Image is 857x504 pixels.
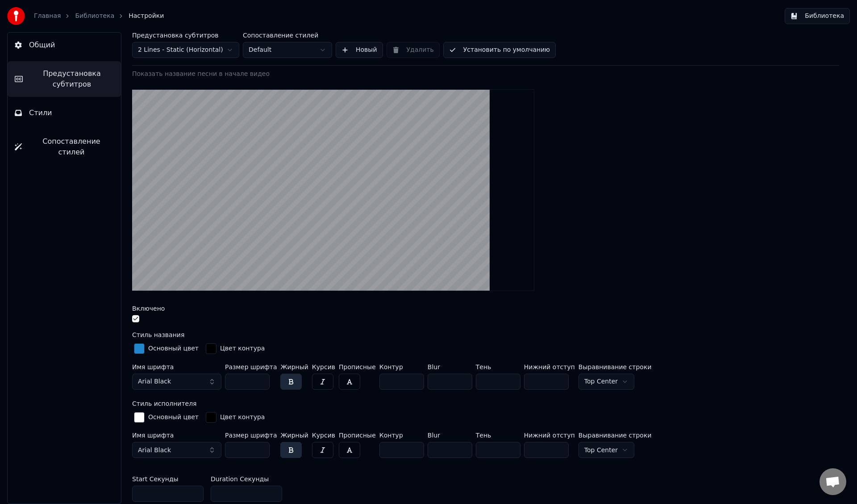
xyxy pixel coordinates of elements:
div: Цвет контура [220,344,265,353]
button: Основный цвет [132,410,200,425]
label: Контур [379,432,424,438]
button: Новый [336,42,383,58]
label: Blur [428,364,472,370]
label: Включено [132,305,165,312]
label: Стиль названия [132,332,184,338]
span: Arial Black [138,446,171,455]
div: Открытый чат [820,468,846,495]
span: Настройки [129,12,164,21]
div: Показать название песни в начале видео [132,70,839,79]
button: Цвет контура [204,410,266,425]
span: Предустановка субтитров [30,68,114,90]
span: Стили [29,108,52,118]
label: Курсив [312,432,335,438]
label: Blur [428,432,472,438]
label: Тень [476,432,520,438]
label: Нижний отступ [524,432,575,438]
a: Библиотека [75,12,114,21]
span: Arial Black [138,377,171,386]
label: Тень [476,364,520,370]
label: Имя шрифта [132,364,221,370]
label: Duration Секунды [211,476,269,482]
label: Курсив [312,364,335,370]
button: Сопоставление стилей [8,129,121,165]
a: Главная [34,12,61,21]
label: Start Секунды [132,476,179,482]
nav: breadcrumb [34,12,164,21]
label: Жирный [280,364,308,370]
label: Прописные [339,364,376,370]
button: Библиотека [785,8,850,24]
button: Предустановка субтитров [8,61,121,97]
label: Стиль исполнителя [132,400,197,407]
div: Цвет контура [220,413,265,422]
label: Контур [379,364,424,370]
button: Основный цвет [132,342,200,356]
div: Основный цвет [148,344,199,353]
label: Выравнивание строки [578,364,652,370]
label: Размер шрифта [225,432,277,438]
img: youka [7,7,25,25]
button: Установить по умолчанию [443,42,556,58]
label: Сопоставление стилей [243,32,332,38]
button: Цвет контура [204,342,266,356]
label: Нижний отступ [524,364,575,370]
label: Предустановка субтитров [132,32,239,38]
label: Имя шрифта [132,432,221,438]
button: Стили [8,100,121,125]
span: Общий [29,40,55,50]
button: Общий [8,33,121,58]
span: Сопоставление стилей [29,136,114,158]
label: Жирный [280,432,308,438]
label: Выравнивание строки [578,432,652,438]
label: Размер шрифта [225,364,277,370]
label: Прописные [339,432,376,438]
div: Основный цвет [148,413,199,422]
